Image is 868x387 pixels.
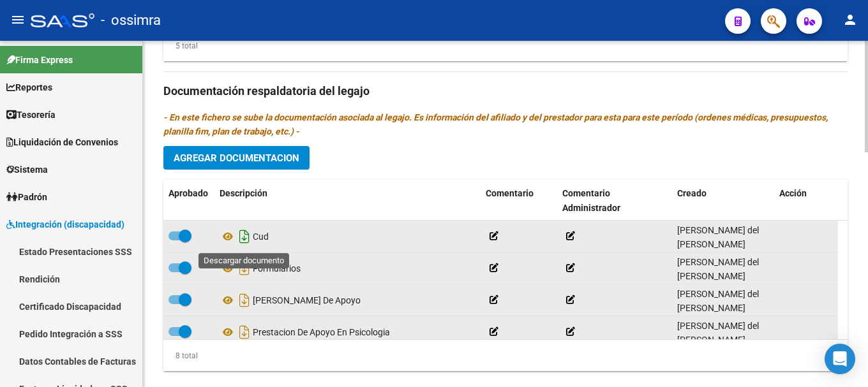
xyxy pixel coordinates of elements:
[236,258,253,279] i: Descargar documento
[163,180,214,222] datatable-header-cell: Aprobado
[557,180,672,222] datatable-header-cell: Comentario Administrador
[677,321,759,346] span: [PERSON_NAME] del [PERSON_NAME]
[6,80,52,94] span: Reportes
[220,226,475,247] div: Cud
[214,180,481,222] datatable-header-cell: Descripción
[6,135,118,149] span: Liquidación de Convenios
[236,290,253,310] i: Descargar documento
[6,53,73,67] span: Firma Express
[163,349,198,363] div: 8 total
[10,12,26,27] mat-icon: menu
[842,12,858,27] mat-icon: person
[220,322,475,342] div: Prestacion De Apoyo En Psicologia
[6,190,47,204] span: Padrón
[168,188,208,198] span: Aprobado
[6,163,48,177] span: Sistema
[562,188,620,213] span: Comentario Administrador
[220,188,267,198] span: Descripción
[163,146,310,170] button: Agregar Documentacion
[677,257,759,282] span: [PERSON_NAME] del [PERSON_NAME]
[174,152,299,164] span: Agregar Documentacion
[677,225,759,250] span: [PERSON_NAME] del [PERSON_NAME]
[6,217,124,231] span: Integración (discapacidad)
[481,180,557,222] datatable-header-cell: Comentario
[672,180,774,222] datatable-header-cell: Creado
[236,226,253,247] i: Descargar documento
[220,290,475,310] div: [PERSON_NAME] De Apoyo
[6,108,56,122] span: Tesorería
[163,39,198,53] div: 5 total
[163,82,848,100] h3: Documentación respaldatoria del legajo
[220,258,475,279] div: Formularios
[677,188,707,198] span: Creado
[774,180,838,222] datatable-header-cell: Acción
[825,344,855,374] div: Open Intercom Messenger
[163,112,828,136] i: - En este fichero se sube la documentación asociada al legajo. Es información del afiliado y del ...
[101,6,161,34] span: - ossimra
[779,188,807,198] span: Acción
[486,188,534,198] span: Comentario
[236,322,253,342] i: Descargar documento
[677,289,759,314] span: [PERSON_NAME] del [PERSON_NAME]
